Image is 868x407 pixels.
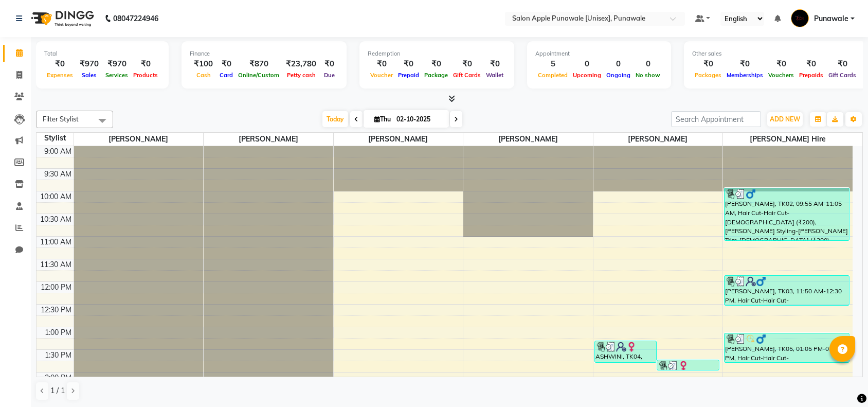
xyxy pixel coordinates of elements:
div: ₹0 [797,58,826,70]
div: ₹0 [368,58,395,70]
div: 0 [570,58,604,70]
div: 10:00 AM [38,191,74,202]
div: ₹0 [450,58,483,70]
span: Upcoming [570,72,604,79]
input: Search Appointment [671,111,761,127]
div: ₹23,780 [282,58,320,70]
div: ₹0 [320,58,338,70]
div: [PERSON_NAME], TK02, 09:55 AM-11:05 AM, Hair Cut-Hair Cut-[DEMOGRAPHIC_DATA] (₹200),[PERSON_NAME]... [725,188,849,240]
b: 08047224946 [113,4,158,33]
div: ₹100 [190,58,217,70]
div: 5 [535,58,570,70]
span: Gift Cards [826,72,859,79]
span: Voucher [368,72,395,79]
div: 12:30 PM [39,305,74,315]
span: Sales [79,72,99,79]
div: Finance [190,49,338,58]
span: Packages [692,72,724,79]
span: Prepaid [395,72,422,79]
div: ₹0 [692,58,724,70]
div: 12:00 PM [39,282,74,293]
div: 11:00 AM [38,237,74,247]
span: 1 / 1 [50,385,65,396]
span: Vouchers [766,72,797,79]
div: [PERSON_NAME], TK06, 01:40 PM-01:55 PM, Threading-Eyebrows-[DEMOGRAPHIC_DATA] (₹70) [657,360,719,370]
div: 1:00 PM [43,327,74,338]
div: 9:30 AM [42,169,74,180]
div: [PERSON_NAME], TK05, 01:05 PM-01:45 PM, Hair Cut-Hair Cut-[DEMOGRAPHIC_DATA] (₹200) [725,333,849,362]
div: Total [44,49,160,58]
div: 9:00 AM [42,146,74,157]
img: logo [26,4,97,33]
span: [PERSON_NAME] [74,133,204,146]
span: Cash [194,72,213,79]
span: Filter Stylist [43,115,79,123]
div: ₹0 [766,58,797,70]
div: ₹870 [236,58,282,70]
span: Services [103,72,131,79]
div: ₹0 [724,58,766,70]
div: 11:30 AM [38,259,74,270]
div: 0 [604,58,633,70]
span: Thu [372,115,393,123]
span: [PERSON_NAME] [593,133,723,146]
span: Due [321,72,337,79]
span: ADD NEW [770,115,800,123]
span: Products [131,72,160,79]
input: 2025-10-02 [393,112,445,127]
div: 2:00 PM [43,373,74,383]
span: Wallet [483,72,506,79]
div: 1:30 PM [43,350,74,361]
div: ₹0 [422,58,450,70]
div: [PERSON_NAME], TK03, 11:50 AM-12:30 PM, Hair Cut-Hair Cut-[DEMOGRAPHIC_DATA] (₹200) [725,276,849,305]
span: No show [633,72,663,79]
div: Stylist [37,133,74,144]
span: Online/Custom [236,72,282,79]
div: ₹970 [76,58,103,70]
span: Expenses [44,72,76,79]
span: [PERSON_NAME] [204,133,333,146]
button: ADD NEW [767,112,803,127]
div: ₹0 [826,58,859,70]
span: Petty cash [284,72,318,79]
div: ₹0 [131,58,160,70]
span: Completed [535,72,570,79]
span: Prepaids [797,72,826,79]
span: Card [217,72,236,79]
span: Memberships [724,72,766,79]
div: ₹0 [395,58,422,70]
span: [PERSON_NAME] Hire [723,133,853,146]
div: ₹0 [44,58,76,70]
div: Appointment [535,49,663,58]
div: ₹970 [103,58,131,70]
span: Gift Cards [450,72,483,79]
span: Punawale [814,13,848,24]
div: ₹0 [483,58,506,70]
span: [PERSON_NAME] [334,133,463,146]
span: Ongoing [604,72,633,79]
iframe: chat widget [825,366,858,397]
div: 10:30 AM [38,214,74,225]
span: [PERSON_NAME] [463,133,593,146]
div: ₹0 [217,58,236,70]
div: ASHWINI, TK04, 01:15 PM-01:45 PM, Threading-Forehead-[DEMOGRAPHIC_DATA] (₹50),Threading-Chin-[DEM... [595,341,657,362]
img: Punawale [791,9,809,27]
span: Package [422,72,450,79]
div: Other sales [692,49,859,58]
div: 0 [633,58,663,70]
span: Today [322,111,348,127]
div: Redemption [368,49,506,58]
